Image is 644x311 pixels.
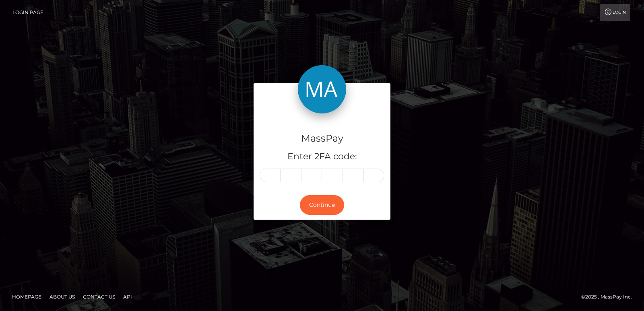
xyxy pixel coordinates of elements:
a: API [120,290,135,303]
img: MassPay [298,65,346,113]
button: Continue [300,195,344,215]
a: Login Page [12,4,43,21]
div: © 2025 , MassPay Inc. [581,292,638,301]
a: Homepage [9,290,45,303]
h4: MassPay [260,132,384,146]
a: About Us [46,290,78,303]
h5: Enter 2FA code: [260,150,384,163]
a: Login [600,4,630,21]
a: Contact Us [80,290,118,303]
